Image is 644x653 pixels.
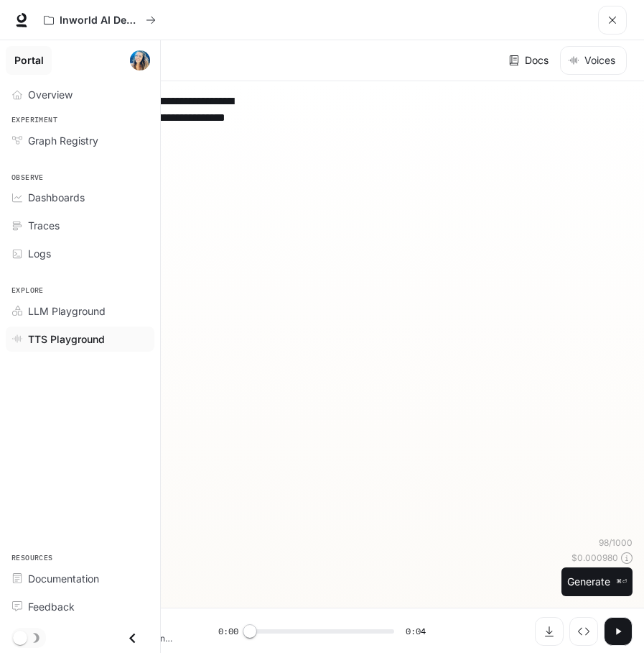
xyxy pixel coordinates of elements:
[6,298,154,324] a: LLM Playground
[6,82,154,107] a: Overview
[6,128,154,153] a: Graph Registry
[28,190,85,205] span: Dashboards
[28,246,51,261] span: Logs
[6,566,154,591] a: Documentation
[6,326,154,352] a: TTS Playground
[598,6,627,35] button: open drawer
[37,6,162,35] button: All workspaces
[28,87,73,102] span: Overview
[60,14,140,27] p: Inworld AI Demos
[126,46,154,75] button: User avatar
[116,624,149,653] button: Close drawer
[28,571,99,586] span: Documentation
[6,594,154,619] a: Feedback
[6,185,154,210] a: Dashboards
[28,303,106,319] span: LLM Playground
[6,46,52,75] a: Portal
[6,241,154,266] a: Logs
[28,332,105,347] span: TTS Playground
[130,50,150,70] img: User avatar
[28,218,60,233] span: Traces
[28,133,98,148] span: Graph Registry
[28,599,75,614] span: Feedback
[6,213,154,238] a: Traces
[13,629,27,645] span: Dark mode toggle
